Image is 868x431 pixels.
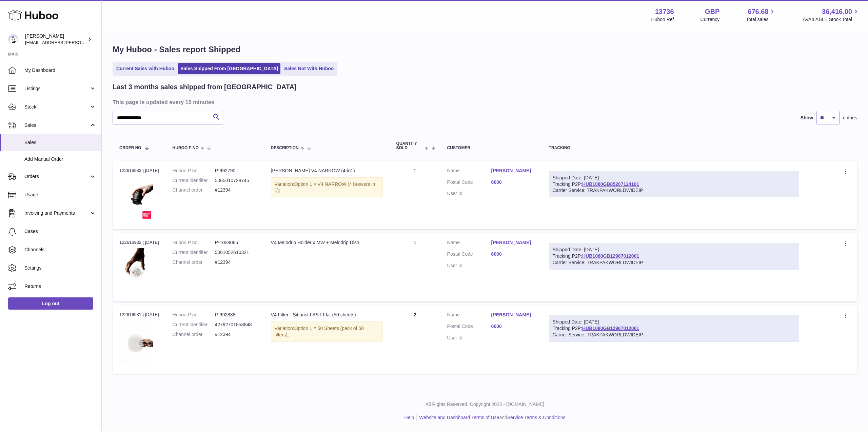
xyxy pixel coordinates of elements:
[24,139,96,146] span: Sales
[25,40,136,45] span: [EMAIL_ADDRESS][PERSON_NAME][DOMAIN_NAME]
[282,63,336,74] a: Sales Not With Huboo
[215,177,257,184] dd: 5065010728745
[24,283,96,290] span: Returns
[215,239,257,246] dd: P-1038065
[651,16,674,23] div: Huboo Ref
[173,239,215,246] dt: Huboo P no
[24,210,89,216] span: Invoicing and Payments
[843,115,857,121] span: entries
[24,265,96,271] span: Settings
[24,85,89,92] span: Listings
[173,146,199,150] span: Huboo P no
[215,249,257,256] dd: 5061052610321
[582,326,639,331] a: HUB1080GB12987012001
[801,115,813,121] label: Show
[491,312,535,318] a: [PERSON_NAME]
[447,190,491,197] dt: User Id
[24,228,96,235] span: Cases
[173,259,215,266] dt: Channel order
[491,323,535,330] a: 6000
[173,168,215,174] dt: Huboo P no
[447,312,491,320] dt: Name
[119,168,159,174] div: 122616933 | [DATE]
[748,7,768,16] span: 676.68
[553,247,795,253] div: Shipped Date: [DATE]
[655,7,674,16] strong: 13736
[173,177,215,184] dt: Current identifier
[447,335,491,341] dt: User Id
[24,67,96,74] span: My Dashboard
[215,259,257,266] dd: #12394
[447,146,535,150] div: Customer
[24,192,96,198] span: Usage
[553,332,795,338] div: Carrier Service: TRAKPAKWORLDWIDEIP
[271,177,383,198] div: Variation:
[24,104,89,110] span: Stock
[447,168,491,176] dt: Name
[271,312,383,318] div: V4 Filter - Sibarist FAST Flat (50 sheets)
[119,239,159,246] div: 122616932 | [DATE]
[114,63,177,74] a: Current Sales with Huboo
[822,7,852,16] span: 36,416.00
[24,247,96,253] span: Channels
[25,33,86,46] div: [PERSON_NAME]
[215,321,257,328] dd: 42792701853848
[119,176,153,221] img: v4-epd-thumbnail_1_-3.jpg
[549,243,799,270] div: Tracking P2P:
[8,297,93,310] a: Log out
[491,239,535,246] a: [PERSON_NAME]
[173,312,215,318] dt: Huboo P no
[119,248,153,293] img: 137361742780269.png
[447,239,491,248] dt: Name
[447,251,491,259] dt: Postal Code
[405,415,414,420] a: Help
[701,16,720,23] div: Currency
[803,16,860,23] span: AVAILABLE Stock Total
[417,414,565,421] li: and
[553,187,795,194] div: Carrier Service: TRAKPAKWORLDWIDEIP
[553,259,795,266] div: Carrier Service: TRAKPAKWORLDWIDEIP
[447,179,491,187] dt: Postal Code
[173,187,215,193] dt: Channel order
[507,415,566,420] a: Service Terms & Conditions
[390,305,440,374] td: 2
[119,146,141,150] span: Order No
[491,251,535,257] a: 6000
[549,171,799,198] div: Tracking P2P:
[553,319,795,325] div: Shipped Date: [DATE]
[705,7,719,16] strong: GBP
[113,98,855,106] h3: This page is updated every 15 minutes
[8,34,18,44] img: horia@orea.uk
[447,323,491,331] dt: Postal Code
[491,168,535,174] a: [PERSON_NAME]
[803,7,860,23] a: 36,416.00 AVAILABLE Stock Total
[390,161,440,230] td: 1
[549,146,799,150] div: Tracking
[24,173,89,180] span: Orders
[491,179,535,185] a: 6000
[119,320,153,365] img: sibarist-flat-cover.png
[419,415,499,420] a: Website and Dashboard Terms of Use
[24,122,89,129] span: Sales
[582,181,639,187] a: HUB1080GB85207124101
[215,312,257,318] dd: P-992888
[396,141,423,150] span: Quantity Sold
[119,312,159,318] div: 122616931 | [DATE]
[215,168,257,174] dd: P-992790
[549,315,799,342] div: Tracking P2P:
[113,82,297,92] h2: Last 3 months sales shipped from [GEOGRAPHIC_DATA]
[173,321,215,328] dt: Current identifier
[746,7,776,23] a: 676.68 Total sales
[271,239,383,246] div: V4 Melodrip Holder x MW + Melodrip Dish
[113,44,857,55] h1: My Huboo - Sales report Shipped
[553,175,795,181] div: Shipped Date: [DATE]
[275,181,375,193] span: Option 1 = V4 NARROW (4 brewers in 1);
[271,146,299,150] span: Description
[447,262,491,269] dt: User Id
[582,253,639,259] a: HUB1080GB12987012001
[746,16,776,23] span: Total sales
[24,156,96,162] span: Add Manual Order
[215,187,257,193] dd: #12394
[271,321,383,342] div: Variation:
[173,331,215,338] dt: Channel order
